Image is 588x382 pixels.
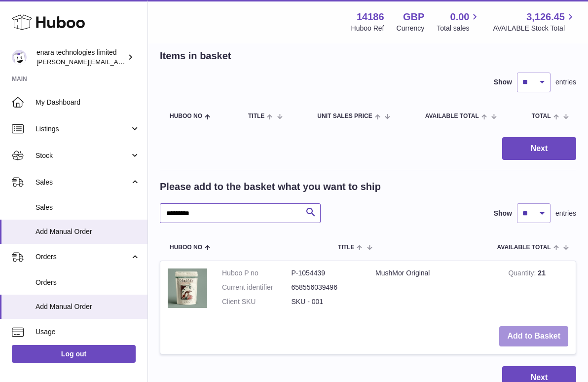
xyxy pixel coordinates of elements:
[36,227,140,236] span: Add Manual Order
[555,209,576,218] span: entries
[36,278,140,287] span: Orders
[222,268,292,278] dt: Huboo P no
[403,10,424,24] strong: GBP
[450,10,470,24] span: 0.00
[248,113,264,119] span: Title
[317,113,372,119] span: Unit Sales Price
[36,124,130,134] span: Listings
[36,302,140,311] span: Add Manual Order
[494,209,512,218] label: Show
[12,50,27,65] img: Dee@enara.co
[36,327,140,337] span: Usage
[494,77,512,87] label: Show
[397,24,425,33] div: Currency
[170,113,202,119] span: Huboo no
[160,49,231,63] h2: Items in basket
[37,48,125,67] div: enara technologies limited
[493,10,576,33] a: 3,126.45 AVAILABLE Stock Total
[36,98,140,107] span: My Dashboard
[501,261,576,319] td: 21
[425,113,479,119] span: AVAILABLE Total
[508,269,538,279] strong: Quantity
[160,180,381,193] h2: Please add to the basket what you want to ship
[292,297,361,306] dd: SKU - 001
[170,244,202,251] span: Huboo no
[36,151,130,160] span: Stock
[36,252,130,262] span: Orders
[493,24,576,33] span: AVAILABLE Stock Total
[338,244,354,251] span: Title
[357,10,384,24] strong: 14186
[292,283,361,292] dd: 658556039496
[532,113,551,119] span: Total
[292,268,361,278] dd: P-1054439
[499,326,568,346] button: Add to Basket
[368,261,501,319] td: MushMor Original
[36,178,130,187] span: Sales
[222,297,292,306] dt: Client SKU
[12,345,136,363] a: Log out
[222,283,292,292] dt: Current identifier
[168,268,207,308] img: MushMor Original
[502,137,576,160] button: Next
[437,24,480,33] span: Total sales
[36,203,140,212] span: Sales
[526,10,565,24] span: 3,126.45
[497,244,551,251] span: AVAILABLE Total
[351,24,384,33] div: Huboo Ref
[37,58,198,66] span: [PERSON_NAME][EMAIL_ADDRESS][DOMAIN_NAME]
[555,77,576,87] span: entries
[437,10,480,33] a: 0.00 Total sales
